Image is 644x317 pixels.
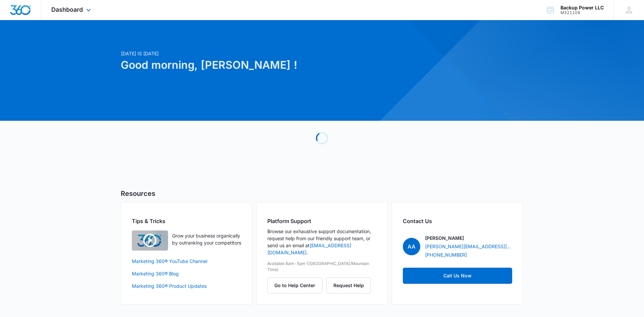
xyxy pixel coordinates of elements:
div: account id [560,10,604,15]
p: [PERSON_NAME] [425,234,464,242]
img: Quick Overview Video [132,230,168,251]
h2: Platform Support [267,217,377,225]
p: Browse our exhaustive support documentation, request help from our friendly support team, or send... [267,228,377,256]
a: [PHONE_NUMBER] [425,251,467,258]
a: Marketing 360® Blog [132,270,241,277]
button: Go to Help Center [267,277,322,294]
span: Dashboard [51,6,83,13]
div: account name [560,5,604,10]
p: [DATE] is [DATE] [121,50,386,57]
a: Marketing 360® Product Updates [132,282,241,289]
p: Available 8am-5pm ([GEOGRAPHIC_DATA]/Mountain Time) [267,261,377,273]
a: Go to Help Center [267,282,326,288]
a: Marketing 360® YouTube Channel [132,258,241,265]
a: Request Help [326,282,371,288]
h1: Good morning, [PERSON_NAME] ! [121,57,386,73]
span: AA [403,238,420,255]
button: Request Help [326,277,371,294]
h5: Resources [121,189,523,199]
h2: Tips & Tricks [132,217,241,225]
a: [PERSON_NAME][EMAIL_ADDRESS][DOMAIN_NAME] [425,243,512,250]
h2: Contact Us [403,217,512,225]
a: Call Us Now [403,268,512,284]
p: Grow your business organically by outranking your competitors [172,232,241,246]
